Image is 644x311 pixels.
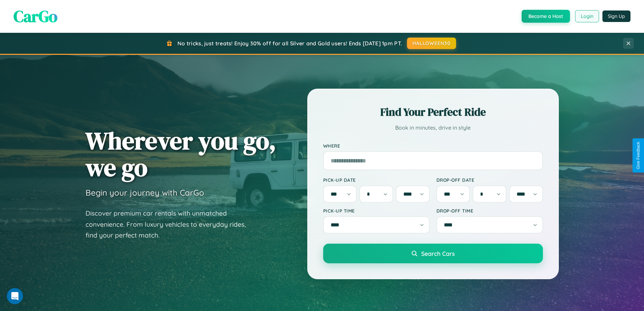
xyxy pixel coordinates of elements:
[323,244,543,263] button: Search Cars
[421,250,455,257] span: Search Cars
[177,40,402,47] span: No tricks, just treats! Enjoy 30% off for all Silver and Gold users! Ends [DATE] 1pm PT.
[323,177,430,183] label: Pick-up Date
[522,10,570,23] button: Become a Host
[7,288,23,304] iframe: Intercom live chat
[86,187,204,198] h3: Begin your journey with CarGo
[86,127,276,181] h1: Wherever you go, we go
[602,10,630,22] button: Sign Up
[323,105,543,119] h2: Find Your Perfect Ride
[436,208,543,214] label: Drop-off Time
[86,208,255,241] p: Discover premium car rentals with unmatched convenience. From luxury vehicles to everyday rides, ...
[323,143,543,149] label: Where
[636,142,641,169] div: Give Feedback
[436,177,543,183] label: Drop-off Date
[323,123,543,133] p: Book in minutes, drive in style
[575,10,599,22] button: Login
[323,208,430,214] label: Pick-up Time
[14,5,57,27] span: CarGo
[407,38,456,49] button: HALLOWEEN30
